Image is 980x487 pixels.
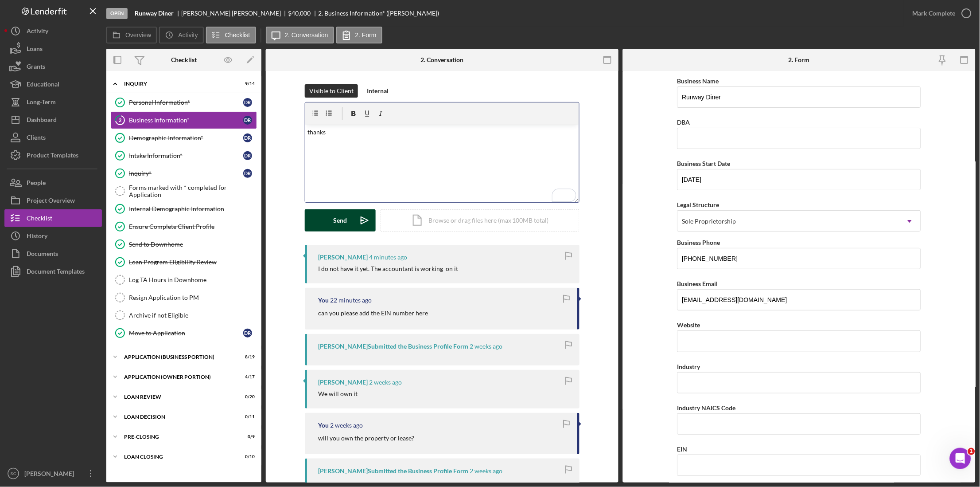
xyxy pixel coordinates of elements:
div: Move to Application [129,330,243,337]
div: To enrich screen reader interactions, please activate Accessibility in Grammarly extension settings [305,125,579,202]
button: Loans [4,40,102,58]
div: 0 / 11 [239,414,255,420]
div: We will own it [318,390,358,397]
div: Ensure Complete Client Profile [129,223,257,230]
time: 2025-09-11 19:24 [369,379,402,386]
div: 9 / 14 [239,81,255,86]
a: Educational [4,75,102,93]
time: 2025-09-11 19:23 [330,422,363,429]
button: Overview [106,27,157,43]
div: Archive if not Eligible [129,312,257,319]
div: Mark Complete [913,4,956,22]
button: Project Overview [4,192,102,209]
div: [PERSON_NAME] [318,254,368,261]
a: Resign Application to PM [111,289,257,306]
label: Business Email [677,280,718,287]
div: You [318,422,329,429]
div: 8 / 19 [239,354,255,360]
div: 0 / 20 [239,394,255,400]
button: People [4,174,102,192]
div: Long-Term [27,93,56,113]
div: 2. Conversation [420,56,463,63]
button: Grants [4,58,102,75]
a: Loan Program Eligibility Review [111,253,257,271]
div: D R [243,169,252,178]
label: DBA [677,118,690,126]
button: Clients [4,129,102,146]
div: Log TA Hours in Downhome [129,276,257,283]
div: Activity [27,22,48,42]
div: INQUIRY [124,81,233,86]
a: Dashboard [4,111,102,129]
a: Long-Term [4,93,102,111]
div: Documents [27,245,58,265]
label: Overview [125,31,151,39]
time: 2025-09-22 20:06 [369,254,407,261]
div: Project Overview [27,192,75,212]
button: 2. Conversation [266,27,334,43]
div: 0 / 9 [239,434,255,440]
div: PRE-CLOSING [124,434,233,440]
button: Documents [4,245,102,263]
div: LOAN DECISION [124,414,233,420]
div: Grants [27,58,45,78]
label: Checklist [225,31,250,39]
a: Archive if not Eligible [111,306,257,324]
div: 2. Form [789,56,810,63]
button: Checklist [4,209,102,227]
p: will you own the property or lease? [318,433,414,443]
div: Personal Information* [129,99,243,106]
label: Industry NAICS Code [677,404,736,412]
button: Activity [4,22,102,40]
div: Open [106,8,128,19]
div: People [27,174,46,194]
div: 2. Business Information* ([PERSON_NAME]) [318,10,439,17]
time: 2025-09-22 19:48 [330,297,372,304]
div: D R [243,151,252,160]
div: D R [243,329,252,338]
tspan: 2 [119,117,121,123]
button: Document Templates [4,263,102,280]
b: Runway Diner [135,10,174,17]
div: Checklist [27,209,52,229]
button: History [4,227,102,245]
div: Business Information* [129,117,243,124]
a: Ensure Complete Client Profile [111,218,257,236]
button: Activity [159,27,203,43]
div: Inquiry* [129,170,243,177]
div: [PERSON_NAME] Submitted the Business Profile Form [318,467,468,475]
time: 2025-09-11 19:56 [470,343,502,350]
p: can you please add the EIN number here [318,308,428,318]
div: [PERSON_NAME] [PERSON_NAME] [181,10,288,17]
div: Intake Information* [129,152,243,159]
div: Demographic Information* [129,134,243,141]
div: History [27,227,47,247]
div: Internal [367,84,389,98]
div: Sole Proprietorship [682,218,736,225]
label: Business Phone [677,239,720,246]
div: You [318,297,329,304]
span: 1 [968,448,975,455]
a: 2Business Information*DR [111,111,257,129]
div: Visible to Client [309,84,354,98]
label: Activity [178,31,198,39]
div: Forms marked with * completed for Application [129,184,257,198]
a: Log TA Hours in Downhome [111,271,257,289]
a: Personal Information*DR [111,94,257,111]
div: Document Templates [27,263,85,283]
button: Product Templates [4,146,102,164]
button: Visible to Client [305,84,358,98]
div: 4 / 17 [239,374,255,380]
a: Move to ApplicationDR [111,324,257,342]
button: Checklist [206,27,256,43]
a: Intake Information*DR [111,147,257,165]
div: LOAN REVIEW [124,394,233,400]
label: 2. Form [355,31,377,39]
